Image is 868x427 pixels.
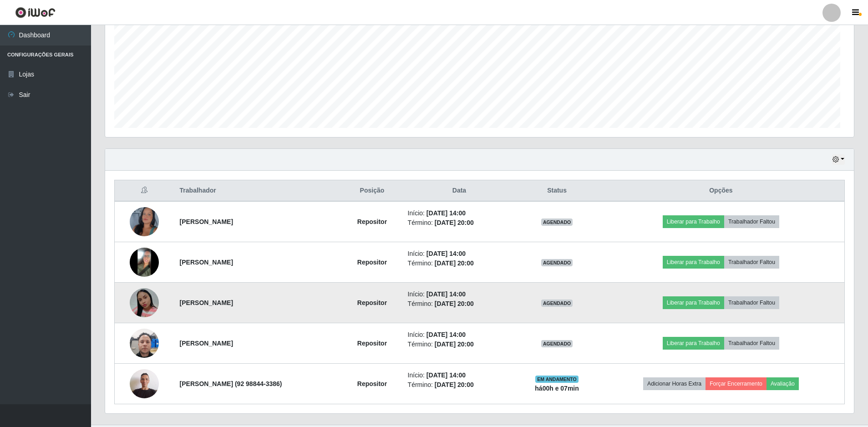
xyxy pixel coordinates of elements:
[435,300,474,307] time: [DATE] 20:00
[180,380,282,387] strong: [PERSON_NAME] (92 98844-3386)
[408,380,511,390] li: Término:
[174,180,342,202] th: Trabalhador
[426,371,466,379] time: [DATE] 14:00
[357,218,387,225] strong: Repositor
[598,180,845,202] th: Opções
[724,296,779,309] button: Trabalhador Faltou
[408,208,511,218] li: Início:
[408,299,511,309] li: Término:
[15,7,56,18] img: CoreUI Logo
[408,290,511,299] li: Início:
[130,324,159,362] img: 1756647806574.jpeg
[663,256,724,269] button: Liberar para Trabalho
[180,218,233,225] strong: [PERSON_NAME]
[408,371,511,380] li: Início:
[435,259,474,267] time: [DATE] 20:00
[180,259,233,266] strong: [PERSON_NAME]
[663,337,724,350] button: Liberar para Trabalho
[130,190,159,254] img: 1742598450745.jpeg
[541,300,573,307] span: AGENDADO
[724,215,779,228] button: Trabalhador Faltou
[180,340,233,347] strong: [PERSON_NAME]
[541,219,573,226] span: AGENDADO
[426,209,466,217] time: [DATE] 14:00
[724,337,779,350] button: Trabalhador Faltou
[357,380,387,387] strong: Repositor
[130,288,159,317] img: 1756127287806.jpeg
[516,180,598,202] th: Status
[535,376,579,383] span: EM ANDAMENTO
[535,385,579,392] strong: há 00 h e 07 min
[180,299,233,306] strong: [PERSON_NAME]
[408,340,511,349] li: Término:
[643,377,706,390] button: Adicionar Horas Extra
[130,248,159,277] img: 1748484954184.jpeg
[766,377,799,390] button: Avaliação
[408,259,511,268] li: Término:
[426,250,466,257] time: [DATE] 14:00
[435,381,474,388] time: [DATE] 20:00
[357,340,387,347] strong: Repositor
[408,249,511,259] li: Início:
[541,259,573,266] span: AGENDADO
[426,331,466,338] time: [DATE] 14:00
[706,377,766,390] button: Forçar Encerramento
[663,215,724,228] button: Liberar para Trabalho
[342,180,402,202] th: Posição
[541,340,573,347] span: AGENDADO
[663,296,724,309] button: Liberar para Trabalho
[130,364,159,403] img: 1757734355382.jpeg
[357,299,387,306] strong: Repositor
[426,290,466,298] time: [DATE] 14:00
[408,330,511,340] li: Início:
[435,341,474,348] time: [DATE] 20:00
[724,256,779,269] button: Trabalhador Faltou
[402,180,517,202] th: Data
[408,218,511,228] li: Término:
[435,219,474,226] time: [DATE] 20:00
[357,259,387,266] strong: Repositor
